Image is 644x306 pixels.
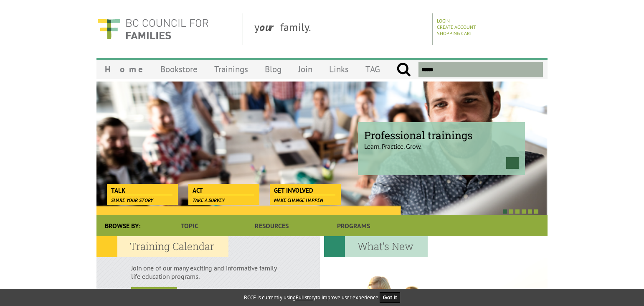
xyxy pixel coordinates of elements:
[380,292,401,303] button: Got it
[111,197,153,203] span: Share your story
[206,59,256,79] a: Trainings
[193,186,254,195] span: Act
[96,59,152,79] a: Home
[290,59,321,79] a: Join
[96,13,209,45] img: BC Council for FAMILIES
[274,197,323,203] span: Make change happen
[96,236,228,257] h2: Training Calendar
[274,186,335,195] span: Get Involved
[256,59,290,79] a: Blog
[131,264,285,280] p: Join one of our many exciting and informative family life education programs.
[107,184,177,196] a: Talk Share your story
[152,59,206,79] a: Bookstore
[321,59,357,79] a: Links
[437,30,472,36] a: Shopping Cart
[231,215,312,236] a: Resources
[248,13,433,45] div: y family.
[111,186,172,195] span: Talk
[437,24,476,30] a: Create Account
[131,287,177,299] a: view all
[364,135,519,150] p: Learn. Practice. Grow.
[149,215,231,236] a: Topic
[357,59,388,79] a: TAG
[193,197,225,203] span: Take a survey
[324,236,428,257] h2: What's New
[96,215,149,236] div: Browse By:
[296,294,316,301] a: Fullstory
[313,215,395,236] a: Programs
[259,20,280,34] strong: our
[437,18,450,24] a: Login
[188,184,258,196] a: Act Take a survey
[364,128,519,142] span: Professional trainings
[396,62,411,77] input: Submit
[270,184,340,196] a: Get Involved Make change happen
